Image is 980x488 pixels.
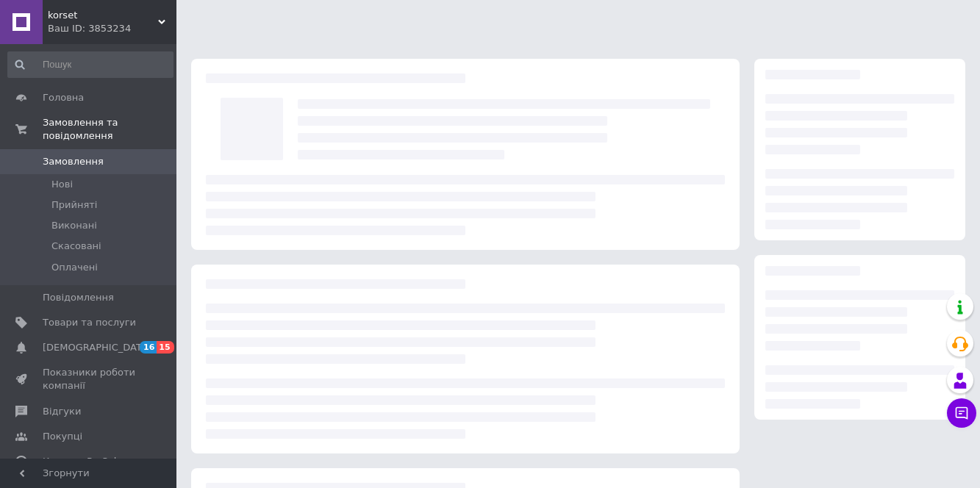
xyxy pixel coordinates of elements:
span: 16 [140,341,157,354]
span: 15 [157,341,174,354]
span: Повідомлення [43,291,114,304]
span: Замовлення та повідомлення [43,116,176,143]
span: Показники роботи компанії [43,366,136,392]
span: [DEMOGRAPHIC_DATA] [43,341,151,354]
button: Чат з покупцем [947,398,976,428]
span: Виконані [51,219,97,232]
span: Покупці [43,430,82,443]
span: Нові [51,178,73,191]
span: Відгуки [43,405,81,418]
span: Товари та послуги [43,316,136,329]
span: Замовлення [43,155,104,168]
span: Головна [43,91,84,104]
span: korset [48,9,158,22]
span: Скасовані [51,240,101,253]
div: Ваш ID: 3853234 [48,22,176,35]
span: Каталог ProSale [43,455,122,468]
input: Пошук [7,51,174,78]
span: Прийняті [51,198,97,212]
span: Оплачені [51,261,98,274]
